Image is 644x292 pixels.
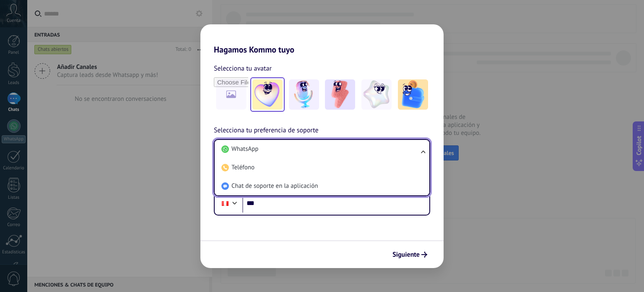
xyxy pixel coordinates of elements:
[231,145,258,153] span: WhatsApp
[389,247,431,262] button: Siguiente
[289,79,319,110] img: -2.jpeg
[217,195,233,212] div: Peru: + 51
[214,63,272,74] span: Selecciona tu avatar
[252,79,283,110] img: -1.jpeg
[361,79,392,110] img: -4.jpeg
[325,79,355,110] img: -3.jpeg
[200,24,444,55] h2: Hagamos Kommo tuyo
[214,125,319,136] span: Selecciona tu preferencia de soporte
[231,163,254,172] span: Teléfono
[392,252,420,258] span: Siguiente
[231,182,318,190] span: Chat de soporte en la aplicación
[398,79,428,110] img: -5.jpeg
